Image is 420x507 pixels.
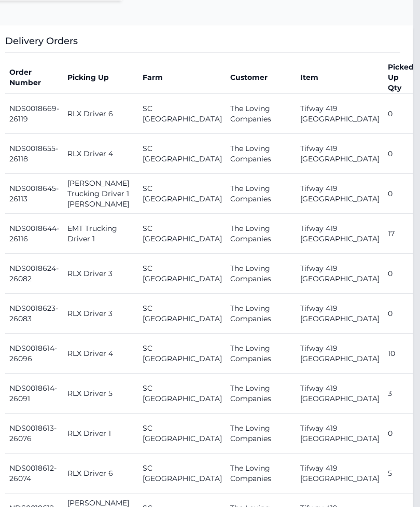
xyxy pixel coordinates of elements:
td: SC [GEOGRAPHIC_DATA] [138,374,226,414]
td: Tifway 419 [GEOGRAPHIC_DATA] [296,294,384,334]
td: 0 [384,134,418,174]
td: RLX Driver 5 [63,374,138,414]
td: 0 [384,414,418,454]
td: RLX Driver 6 [63,94,138,134]
td: SC [GEOGRAPHIC_DATA] [138,334,226,374]
td: The Loving Companies [226,414,296,454]
td: SC [GEOGRAPHIC_DATA] [138,214,226,254]
td: The Loving Companies [226,174,296,214]
td: Tifway 419 [GEOGRAPHIC_DATA] [296,134,384,174]
td: NDS0018614-26091 [5,374,63,414]
td: Tifway 419 [GEOGRAPHIC_DATA] [296,174,384,214]
td: Tifway 419 [GEOGRAPHIC_DATA] [296,254,384,294]
td: 5 [384,454,418,494]
h3: Delivery Orders [5,34,400,53]
td: 17 [384,214,418,254]
td: Tifway 419 [GEOGRAPHIC_DATA] [296,454,384,494]
td: NDS0018623-26083 [5,294,63,334]
td: The Loving Companies [226,294,296,334]
td: SC [GEOGRAPHIC_DATA] [138,94,226,134]
td: RLX Driver 3 [63,254,138,294]
td: RLX Driver 6 [63,454,138,494]
td: RLX Driver 4 [63,334,138,374]
td: NDS0018613-26076 [5,414,63,454]
td: 0 [384,174,418,214]
td: The Loving Companies [226,254,296,294]
td: 0 [384,94,418,134]
td: NDS0018614-26096 [5,334,63,374]
td: The Loving Companies [226,94,296,134]
td: Tifway 419 [GEOGRAPHIC_DATA] [296,214,384,254]
td: SC [GEOGRAPHIC_DATA] [138,174,226,214]
td: Tifway 419 [GEOGRAPHIC_DATA] [296,414,384,454]
td: Tifway 419 [GEOGRAPHIC_DATA] [296,374,384,414]
td: NDS0018645-26113 [5,174,63,214]
td: SC [GEOGRAPHIC_DATA] [138,454,226,494]
td: 10 [384,334,418,374]
td: Tifway 419 [GEOGRAPHIC_DATA] [296,334,384,374]
td: The Loving Companies [226,454,296,494]
td: 0 [384,254,418,294]
td: The Loving Companies [226,214,296,254]
td: NDS0018612-26074 [5,454,63,494]
td: 3 [384,374,418,414]
td: SC [GEOGRAPHIC_DATA] [138,134,226,174]
td: RLX Driver 3 [63,294,138,334]
td: SC [GEOGRAPHIC_DATA] [138,294,226,334]
td: NDS0018655-26118 [5,134,63,174]
td: Tifway 419 [GEOGRAPHIC_DATA] [296,94,384,134]
td: The Loving Companies [226,334,296,374]
th: Customer [226,62,296,94]
th: Farm [138,62,226,94]
td: RLX Driver 1 [63,414,138,454]
td: NDS0018669-26119 [5,94,63,134]
td: SC [GEOGRAPHIC_DATA] [138,414,226,454]
th: Picked Up Qty [384,62,418,94]
td: [PERSON_NAME] Trucking Driver 1 [PERSON_NAME] [63,174,138,214]
th: Picking Up [63,62,138,94]
th: Order Number [5,62,63,94]
td: 0 [384,294,418,334]
td: The Loving Companies [226,374,296,414]
td: NDS0018624-26082 [5,254,63,294]
td: The Loving Companies [226,134,296,174]
th: Item [296,62,384,94]
td: EMT Trucking Driver 1 [63,214,138,254]
td: SC [GEOGRAPHIC_DATA] [138,254,226,294]
td: NDS0018644-26116 [5,214,63,254]
td: RLX Driver 4 [63,134,138,174]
